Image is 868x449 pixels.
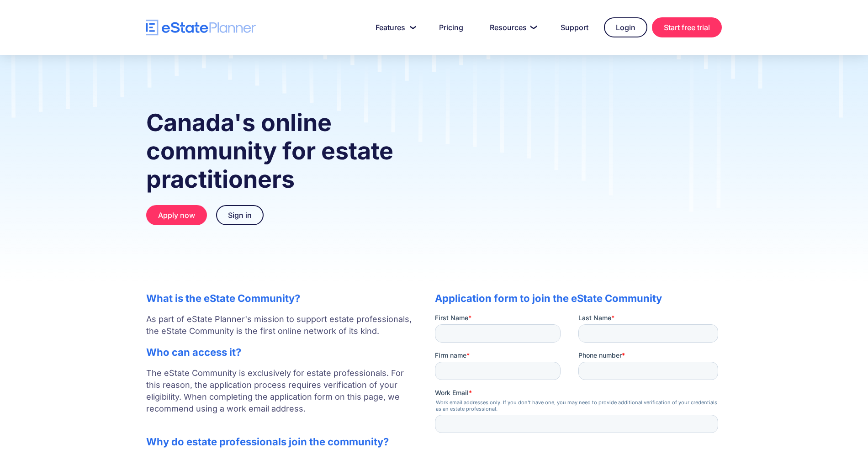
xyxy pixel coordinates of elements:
a: Apply now [146,205,207,225]
a: Resources [479,18,545,37]
h2: Application form to join the eState Community [435,292,722,304]
a: Start free trial [652,17,722,37]
h2: Why do estate professionals join the community? [146,436,417,448]
a: Sign in [216,205,264,225]
a: Features [365,18,423,37]
p: As part of eState Planner's mission to support estate professionals, the eState Community is the ... [146,313,417,337]
h2: What is the eState Community? [146,292,417,304]
h2: Who can access it? [146,346,417,358]
strong: Canada's online community for estate practitioners [146,108,393,194]
a: Login [604,17,647,37]
p: The eState Community is exclusively for estate professionals. For this reason, the application pr... [146,367,417,427]
a: Pricing [428,18,474,37]
a: Support [550,18,599,37]
a: home [146,20,256,36]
